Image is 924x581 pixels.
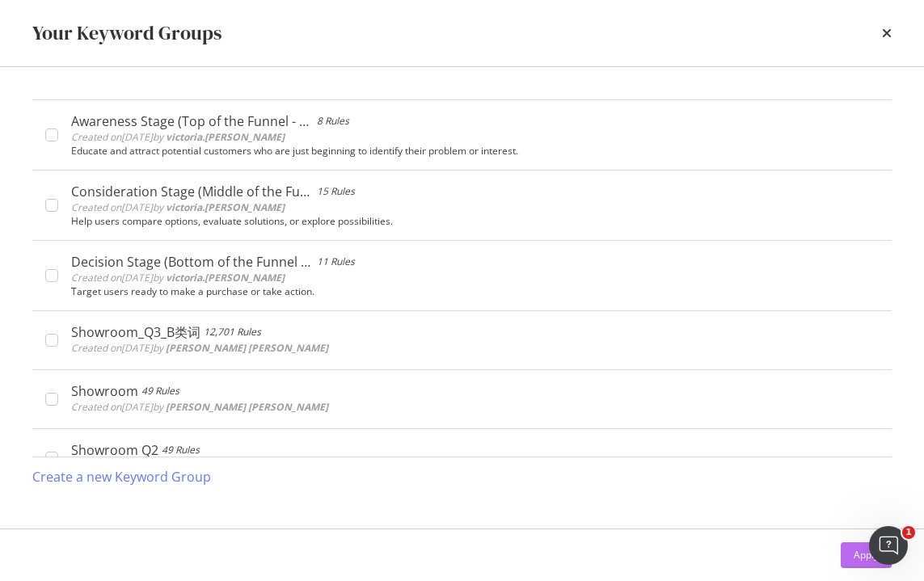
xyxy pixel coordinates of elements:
[71,130,285,144] span: Created on [DATE] by
[71,400,328,414] span: Created on [DATE] by
[902,526,915,539] span: 1
[71,271,285,284] span: Created on [DATE] by
[71,341,328,355] span: Created on [DATE] by
[882,19,892,47] div: times
[204,324,261,340] div: 12,701 Rules
[71,442,158,458] div: Showroom Q2
[841,542,892,568] button: Apply
[869,526,908,565] iframe: Intercom live chat
[166,400,328,414] b: [PERSON_NAME] [PERSON_NAME]
[166,341,328,355] b: [PERSON_NAME] [PERSON_NAME]
[32,468,211,486] div: Create a new Keyword Group
[32,457,211,496] button: Create a new Keyword Group
[854,548,879,562] div: Apply
[71,183,314,200] div: Consideration Stage (Middle of the Funnel - [GEOGRAPHIC_DATA])
[166,271,285,284] b: victoria.[PERSON_NAME]
[71,200,285,214] span: Created on [DATE] by
[317,254,355,270] div: 11 Rules
[71,254,314,270] div: Decision Stage (Bottom of the Funnel - BOFU)
[141,383,179,399] div: 49 Rules
[71,113,314,129] div: Awareness Stage (Top of the Funnel - TOFU)
[166,200,285,214] b: victoria.[PERSON_NAME]
[162,442,200,458] div: 49 Rules
[317,113,349,129] div: 8 Rules
[71,324,200,340] div: Showroom_Q3_B类词
[32,19,222,47] div: Your Keyword Groups
[71,145,879,157] div: Educate and attract potential customers who are just beginning to identify their problem or inter...
[71,383,138,399] div: Showroom
[71,286,879,297] div: Target users ready to make a purchase or take action.
[71,216,879,227] div: Help users compare options, evaluate solutions, or explore possibilities.
[166,130,285,144] b: victoria.[PERSON_NAME]
[317,183,355,200] div: 15 Rules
